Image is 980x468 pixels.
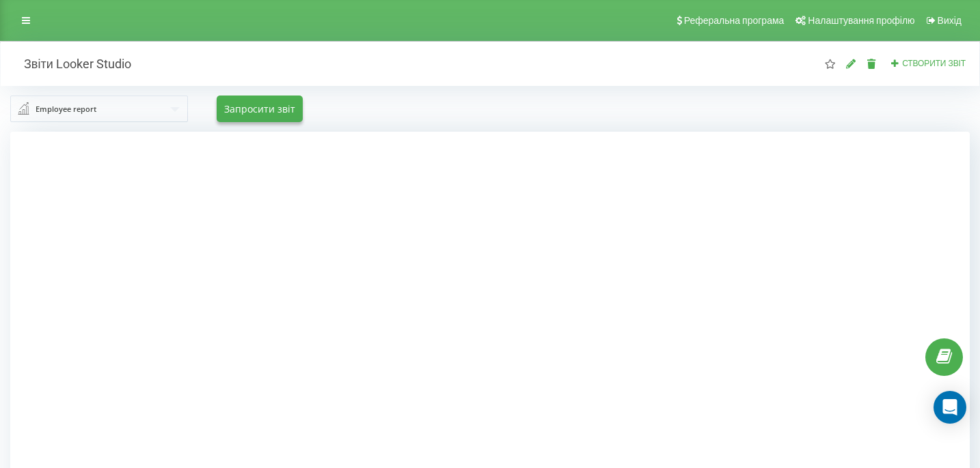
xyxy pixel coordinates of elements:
div: Employee report [36,102,96,117]
button: Запросити звіт [217,96,303,122]
i: Цей звіт буде завантажений першим при відкритті "Звіти Looker Studio". Ви можете призначити будь-... [824,59,836,68]
h2: Звіти Looker Studio [10,56,131,72]
i: Створити звіт [890,59,900,67]
span: Реферальна програма [684,15,785,26]
div: Open Intercom Messenger [934,391,966,424]
i: Редагувати звіт [845,59,857,68]
i: Видалити звіт [866,59,877,68]
span: Створити звіт [902,59,966,68]
span: Налаштування профілю [808,15,914,26]
button: Створити звіт [886,58,970,70]
span: Вихід [938,15,962,26]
